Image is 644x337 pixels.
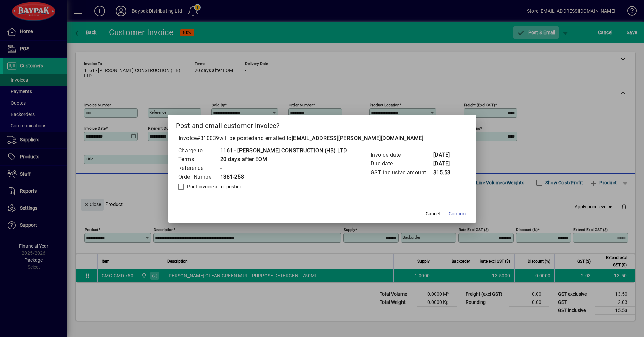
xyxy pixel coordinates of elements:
[168,115,476,134] h2: Post and email customer invoice?
[178,155,220,164] td: Terms
[254,135,424,141] span: and emailed to
[220,155,347,164] td: 20 days after EOM
[370,159,433,168] td: Due date
[220,173,347,181] td: 1381-258
[449,210,466,217] span: Confirm
[197,135,219,141] span: #310039
[176,134,468,142] p: Invoice will be posted .
[178,164,220,173] td: Reference
[186,183,243,190] label: Print invoice after posting
[422,208,443,220] button: Cancel
[178,173,220,181] td: Order Number
[220,146,347,155] td: 1161 - [PERSON_NAME] CONSTRUCTION (HB) LTD
[433,159,460,168] td: [DATE]
[433,168,460,177] td: $15.53
[433,151,460,159] td: [DATE]
[178,146,220,155] td: Charge to
[220,164,347,173] td: -
[370,151,433,159] td: Invoice date
[446,208,468,220] button: Confirm
[370,168,433,177] td: GST inclusive amount
[426,210,440,217] span: Cancel
[292,135,424,141] b: [EMAIL_ADDRESS][PERSON_NAME][DOMAIN_NAME]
